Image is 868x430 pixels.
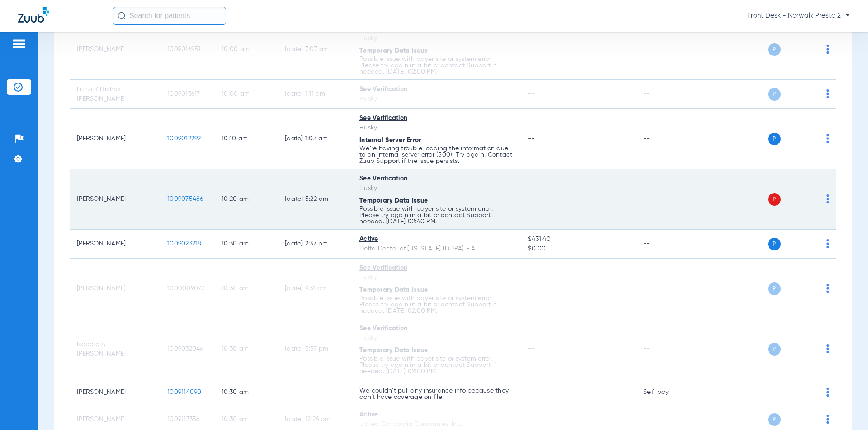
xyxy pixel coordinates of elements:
td: [DATE] 1:03 AM [278,109,352,169]
td: Self-pay [636,379,697,405]
span: 1009114090 [167,389,202,395]
img: hamburger-icon [12,38,26,49]
div: Husky [359,34,514,43]
img: Zuub Logo [18,7,49,23]
div: Active [359,410,514,420]
td: -- [636,109,697,169]
input: Search for patients [113,7,226,25]
span: -- [528,135,535,142]
iframe: Chat Widget [823,387,868,430]
td: [PERSON_NAME] [70,19,160,80]
span: P [768,343,781,356]
div: United Concordia Companies, Inc. [359,420,514,429]
span: Front Desk - Norwalk Presto 2 [747,11,850,20]
span: 1009023218 [167,240,202,247]
p: Possible issue with payer site or system error. Please try again in a bit or contact Support if n... [359,356,514,375]
span: P [768,133,781,145]
p: We couldn’t pull any insurance info because they don’t have coverage on file. [359,388,514,400]
span: -- [528,46,535,52]
div: See Verification [359,114,514,123]
td: -- [636,80,697,109]
img: x.svg [806,344,815,353]
img: group-dot-blue.svg [826,89,829,98]
td: 10:10 AM [214,109,278,169]
td: Isadora A [PERSON_NAME] [70,319,160,379]
div: Husky [359,273,514,282]
span: 1009032046 [167,346,203,352]
div: Delta Dental of [US_STATE] (DDPA) - AI [359,244,514,254]
span: P [768,413,781,426]
span: P [768,193,781,206]
div: See Verification [359,85,514,94]
div: Husky [359,94,514,104]
img: x.svg [806,194,815,203]
span: $431.40 [528,235,628,244]
td: [DATE] 5:37 PM [278,319,352,379]
p: Possible issue with payer site or system error. Please try again in a bit or contact Support if n... [359,206,514,225]
img: x.svg [806,415,815,424]
div: Husky [359,123,514,133]
span: P [768,238,781,250]
td: [PERSON_NAME] [70,230,160,259]
td: [DATE] 9:31 AM [278,259,352,319]
span: Temporary Data Issue [359,198,428,204]
img: x.svg [806,134,815,143]
span: -- [528,389,535,395]
div: Husky [359,333,514,343]
td: -- [636,319,697,379]
td: 10:30 AM [214,379,278,405]
td: -- [636,259,697,319]
span: P [768,282,781,295]
td: 10:30 AM [214,259,278,319]
img: x.svg [806,388,815,397]
span: 1009013617 [167,91,200,97]
span: -- [528,91,535,97]
p: We’re having trouble loading the information due to an internal server error (500). Try again. Co... [359,145,514,164]
img: group-dot-blue.svg [826,194,829,203]
td: -- [636,169,697,230]
span: Internal Server Error [359,137,421,143]
img: Search Icon [118,12,126,20]
img: group-dot-blue.svg [826,284,829,293]
span: P [768,43,781,56]
span: -- [528,196,535,202]
td: 10:00 AM [214,80,278,109]
span: 1009016951 [167,46,201,52]
span: -- [528,346,535,352]
td: [DATE] 5:22 AM [278,169,352,230]
td: 10:00 AM [214,19,278,80]
td: [PERSON_NAME] [70,169,160,230]
img: group-dot-blue.svg [826,239,829,248]
span: -- [528,416,535,422]
span: 1009113356 [167,416,200,422]
img: x.svg [806,239,815,248]
td: Lithzi Y Hichos [PERSON_NAME] [70,80,160,109]
div: See Verification [359,324,514,333]
span: 1009012292 [167,135,201,142]
span: -- [528,285,535,291]
div: Active [359,235,514,244]
td: [DATE] 2:37 PM [278,230,352,259]
td: -- [636,230,697,259]
p: Possible issue with payer site or system error. Please try again in a bit or contact Support if n... [359,56,514,75]
img: group-dot-blue.svg [826,45,829,54]
td: -- [636,19,697,80]
span: 1000009077 [167,285,205,291]
div: See Verification [359,174,514,184]
img: x.svg [806,89,815,98]
img: x.svg [806,284,815,293]
td: [PERSON_NAME] [70,109,160,169]
img: group-dot-blue.svg [826,134,829,143]
td: [PERSON_NAME] [70,259,160,319]
td: 10:20 AM [214,169,278,230]
td: -- [278,379,352,405]
td: [PERSON_NAME] [70,379,160,405]
td: 10:30 AM [214,319,278,379]
span: Temporary Data Issue [359,287,428,293]
span: Temporary Data Issue [359,48,428,54]
td: [DATE] 7:07 AM [278,19,352,80]
td: [DATE] 1:11 AM [278,80,352,109]
td: 10:30 AM [214,230,278,259]
span: P [768,88,781,101]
